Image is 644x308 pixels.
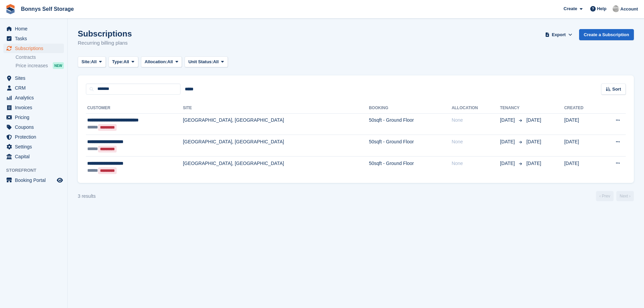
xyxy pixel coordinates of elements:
[56,176,64,184] a: Preview store
[597,5,606,12] span: Help
[213,58,219,65] span: All
[564,156,600,177] td: [DATE]
[526,161,541,166] span: [DATE]
[6,167,67,174] span: Storefront
[369,156,452,177] td: 50sqft - Ground Floor
[15,113,55,122] span: Pricing
[369,103,452,114] th: Booking
[500,138,516,145] span: [DATE]
[500,103,524,114] th: Tenancy
[526,139,541,144] span: [DATE]
[141,56,182,68] button: Allocation: All
[183,135,369,157] td: [GEOGRAPHIC_DATA], [GEOGRAPHIC_DATA]
[16,63,48,69] span: Price increases
[16,62,64,69] a: Price increases NEW
[3,175,64,185] a: menu
[620,6,638,13] span: Account
[564,5,577,12] span: Create
[500,117,516,124] span: [DATE]
[3,152,64,161] a: menu
[53,62,64,69] div: NEW
[15,142,55,151] span: Settings
[552,31,566,38] span: Export
[564,103,600,114] th: Created
[112,58,124,65] span: Type:
[15,93,55,102] span: Analytics
[183,156,369,177] td: [GEOGRAPHIC_DATA], [GEOGRAPHIC_DATA]
[15,122,55,132] span: Coupons
[15,34,55,43] span: Tasks
[18,3,76,15] a: Bonnys Self Storage
[452,103,500,114] th: Allocation
[3,24,64,33] a: menu
[167,58,173,65] span: All
[3,103,64,112] a: menu
[78,39,132,47] p: Recurring billing plans
[596,191,614,201] a: Previous
[123,58,129,65] span: All
[15,132,55,142] span: Protection
[452,138,500,145] div: None
[369,113,452,135] td: 50sqft - Ground Floor
[15,24,55,33] span: Home
[3,83,64,93] a: menu
[15,73,55,83] span: Sites
[5,4,16,14] img: stora-icon-8386f47178a22dfd0bd8f6a31ec36ba5ce8667c1dd55bd0f319d3a0aa187defe.svg
[109,56,138,68] button: Type: All
[452,117,500,124] div: None
[3,44,64,53] a: menu
[185,56,228,68] button: Unit Status: All
[81,58,91,65] span: Site:
[452,160,500,167] div: None
[15,152,55,161] span: Capital
[564,113,600,135] td: [DATE]
[3,132,64,142] a: menu
[3,113,64,122] a: menu
[526,117,541,123] span: [DATE]
[544,29,574,40] button: Export
[86,103,183,114] th: Customer
[91,58,97,65] span: All
[579,29,634,40] a: Create a Subscription
[3,122,64,132] a: menu
[612,86,621,93] span: Sort
[145,58,167,65] span: Allocation:
[78,193,96,200] div: 3 results
[616,191,634,201] a: Next
[500,160,516,167] span: [DATE]
[369,135,452,157] td: 50sqft - Ground Floor
[15,44,55,53] span: Subscriptions
[595,191,635,201] nav: Page
[15,83,55,93] span: CRM
[78,29,132,38] h1: Subscriptions
[16,54,64,61] a: Contracts
[3,142,64,151] a: menu
[15,175,55,185] span: Booking Portal
[3,73,64,83] a: menu
[188,58,213,65] span: Unit Status:
[15,103,55,112] span: Invoices
[78,56,106,68] button: Site: All
[3,93,64,102] a: menu
[3,34,64,43] a: menu
[564,135,600,157] td: [DATE]
[183,113,369,135] td: [GEOGRAPHIC_DATA], [GEOGRAPHIC_DATA]
[183,103,369,114] th: Site
[613,5,619,12] img: James Bonny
